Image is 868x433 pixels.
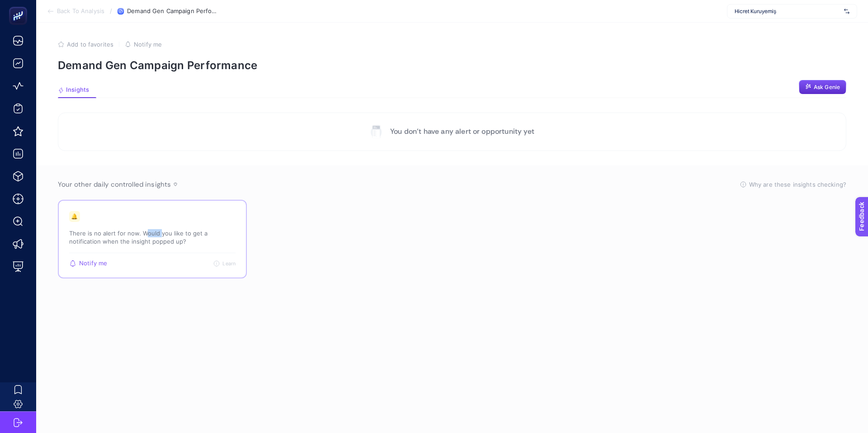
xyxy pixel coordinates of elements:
[67,41,113,48] span: Add to favorites
[110,7,112,14] span: /
[213,260,236,267] button: Learn
[222,260,236,267] span: Learn
[134,41,162,48] span: Notify me
[844,7,849,16] img: svg%3e
[799,80,846,94] button: Ask Genie
[69,211,80,222] div: 🔔
[390,126,534,137] p: You don’t have any alert or opportunity yet
[57,8,104,15] span: Back To Analysis
[69,229,236,245] p: There is no alert for now. Would you like to get a notification when the insight popped up?
[69,260,107,267] button: Notify me
[79,260,107,267] span: Notify me
[58,180,171,189] span: Your other daily controlled insights
[749,180,846,189] span: Why are these insights checking?
[814,84,840,91] span: Ask Genie
[66,86,89,94] span: Insights
[735,8,840,15] span: Hicret Kuruyemiş
[58,41,113,48] button: Add to favorites
[5,3,34,10] span: Feedback
[58,200,846,278] section: Passive Insight Packages
[58,59,846,72] p: Demand Gen Campaign Performance
[125,41,162,48] button: Notify me
[127,8,217,15] span: Demand Gen Campaign Performance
